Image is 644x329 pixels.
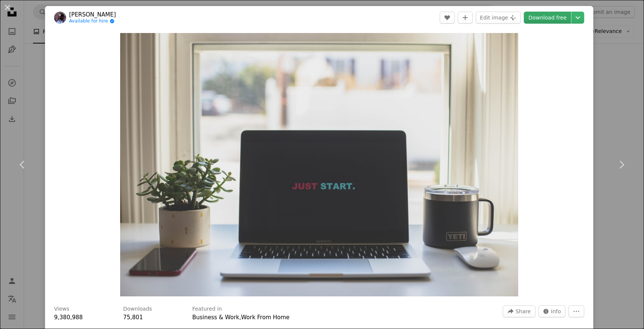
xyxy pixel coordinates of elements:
a: Next [599,129,644,201]
button: Share this image [503,305,535,317]
a: Work From Home [241,314,290,321]
button: More Actions [569,305,584,317]
span: Info [551,306,561,317]
h3: Downloads [123,305,152,313]
h3: Views [54,305,69,313]
h3: Featured in [192,305,222,313]
img: macbook pro on white table [120,33,518,296]
span: 75,801 [123,314,143,321]
a: Available for hire [69,18,116,24]
span: , [239,314,241,321]
img: Go to Dayne Topkin's profile [54,12,66,24]
span: 9,380,988 [54,314,83,321]
a: Business & Work [192,314,239,321]
a: Download free [524,12,571,24]
a: [PERSON_NAME] [69,11,116,18]
button: Stats about this image [538,305,566,317]
button: Edit image [476,12,521,24]
button: Like [440,12,455,24]
button: Zoom in on this image [120,33,518,296]
button: Add to Collection [458,12,473,24]
button: Choose download size [572,12,584,24]
span: Share [516,306,531,317]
